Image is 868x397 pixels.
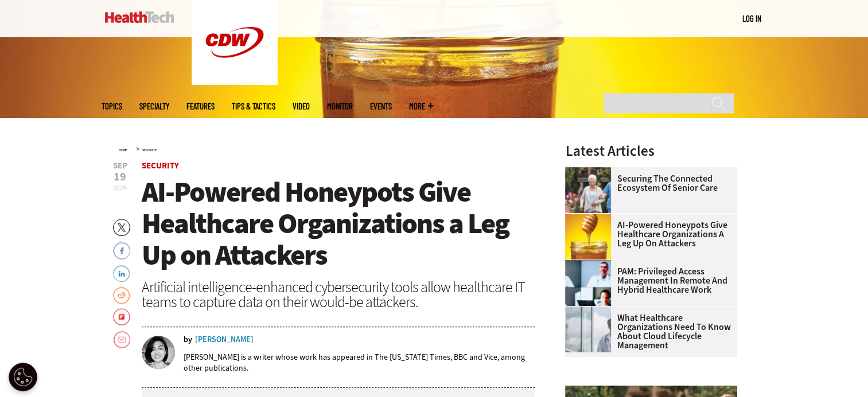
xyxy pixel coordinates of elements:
[370,102,392,111] a: Events
[293,102,310,111] a: Video
[142,148,157,152] a: Security
[565,306,611,352] img: doctor in front of clouds and reflective building
[105,11,174,23] img: Home
[742,13,761,23] a: Log in
[184,352,535,374] p: [PERSON_NAME] is a writer whose work has appeared in The [US_STATE] Times, BBC and Vice, among ot...
[184,336,192,344] span: by
[565,167,611,213] img: nurse walks with senior woman through a garden
[565,267,730,294] a: PAM: Privileged Access Management in Remote and Hybrid Healthcare Work
[139,102,169,111] span: Specialty
[9,363,37,391] div: Cookie Settings
[565,221,730,248] a: AI-Powered Honeypots Give Healthcare Organizations a Leg Up on Attackers
[142,160,179,171] a: Security
[742,13,761,25] div: User menu
[327,102,353,111] a: MonITor
[565,144,737,158] h3: Latest Articles
[565,214,617,223] a: jar of honey with a honey dipper
[409,102,433,111] span: More
[102,102,122,111] span: Topics
[232,102,275,111] a: Tips & Tactics
[565,306,617,316] a: doctor in front of clouds and reflective building
[113,171,127,183] span: 19
[195,336,254,344] a: [PERSON_NAME]
[119,148,127,152] a: Home
[565,214,611,260] img: jar of honey with a honey dipper
[192,76,278,88] a: CDW
[565,313,730,350] a: What Healthcare Organizations Need To Know About Cloud Lifecycle Management
[113,183,127,192] span: 2025
[565,260,617,269] a: remote call with care team
[9,363,37,391] button: Open Preferences
[565,260,611,306] img: remote call with care team
[142,173,509,274] span: AI-Powered Honeypots Give Healthcare Organizations a Leg Up on Attackers
[142,336,175,369] img: Suchi Rudra
[142,280,535,309] div: Artificial intelligence-enhanced cybersecurity tools allow healthcare IT teams to capture data on...
[565,174,730,192] a: Securing the Connected Ecosystem of Senior Care
[186,102,215,111] a: Features
[113,162,127,170] span: Sep
[119,144,535,153] div: »
[565,167,617,176] a: nurse walks with senior woman through a garden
